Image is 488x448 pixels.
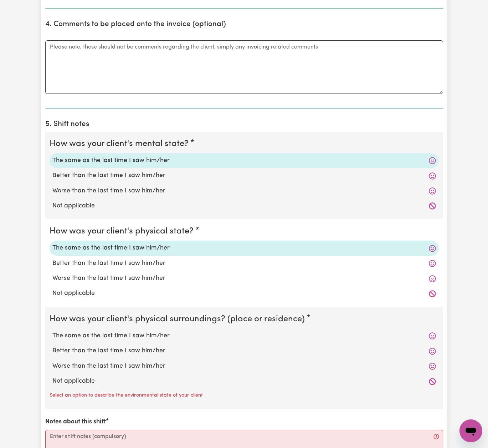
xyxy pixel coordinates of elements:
[52,186,436,196] label: Worse than the last time I saw him/her
[52,331,436,341] label: The same as the last time I saw him/her
[50,313,308,326] legend: How was your client's physical surroundings? (place or residence)
[52,289,436,298] label: Not applicable
[45,120,443,129] h2: 5. Shift notes
[52,346,436,356] label: Better than the last time I saw him/her
[52,201,436,211] label: Not applicable
[52,156,436,165] label: The same as the last time I saw him/her
[52,171,436,180] label: Better than the last time I saw him/her
[50,225,196,238] legend: How was your client's physical state?
[52,377,436,386] label: Not applicable
[50,392,203,399] p: Select an option to describe the environmental state of your client
[52,243,436,253] label: The same as the last time I saw him/her
[52,362,436,371] label: Worse than the last time I saw him/her
[50,137,191,150] legend: How was your client's mental state?
[52,259,436,268] label: Better than the last time I saw him/her
[52,274,436,283] label: Worse than the last time I saw him/her
[459,419,482,442] iframe: Button to launch messaging window
[45,20,443,29] h2: 4. Comments to be placed onto the invoice (optional)
[45,417,106,427] label: Notes about this shift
